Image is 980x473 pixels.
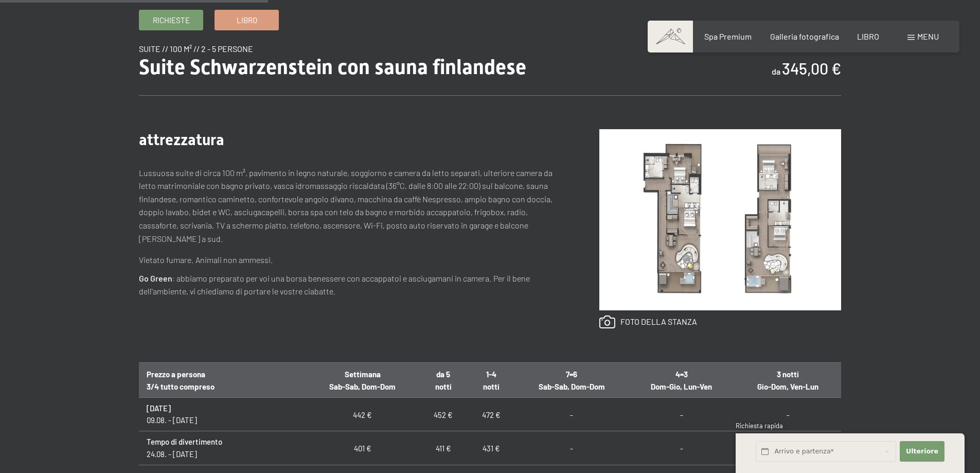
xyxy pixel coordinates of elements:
a: Richieste [139,10,203,30]
font: Ulteriore [906,447,938,455]
font: Go Green [139,273,172,283]
font: - [680,444,683,453]
font: Prezzo a persona [147,370,205,379]
font: Tempo di divertimento [147,437,222,446]
font: 3/4 tutto compreso [147,382,215,391]
font: [DATE] [147,404,171,413]
font: Libro [237,15,257,25]
font: 431 € [483,444,500,453]
font: 442 € [353,410,372,419]
font: Vietato fumare. Animali non ammessi. [139,255,273,265]
font: 401 € [354,444,371,453]
font: Gio-Dom, Ven-Lun [757,382,818,391]
font: attrezzatura [139,131,224,149]
font: Sab-Sab, Dom-Dom [329,382,396,391]
font: 411 € [436,444,451,453]
font: Dom-Gio, Lun-Ven [651,382,712,391]
font: Richieste [153,15,190,25]
font: 452 € [434,410,453,419]
font: - [570,444,573,453]
font: 472 € [482,410,501,419]
font: 7=6 [566,370,577,379]
font: 345,00 € [782,59,841,78]
font: menu [917,31,939,41]
font: 1-4 [486,370,496,379]
font: Suite Schwarzenstein con sauna finlandese [139,55,526,79]
a: Spa Premium [704,31,752,41]
a: Libro [215,10,278,30]
font: - [680,410,683,419]
button: Ulteriore [900,441,944,462]
font: : abbiamo preparato per voi una borsa benessere con accappatoi e asciugamani in camera. Per il be... [139,273,530,296]
font: Lussuosa suite di circa 100 m², pavimento in legno naturale, soggiorno e camera da letto separati... [139,168,553,243]
font: Settimana [345,370,381,379]
font: da [772,66,780,76]
font: notti [435,382,452,391]
font: 3 notti [777,370,799,379]
font: - [570,410,573,419]
font: 4=3 [675,370,688,379]
font: Suite // 100 m² // 2 - 5 persone [139,44,253,54]
font: Richiesta rapida [736,422,783,430]
a: LIBRO [857,31,879,41]
font: 09.08. - [DATE] [147,415,197,425]
a: Galleria fotografica [770,31,839,41]
font: Sab-Sab, Dom-Dom [539,382,605,391]
font: - [787,410,790,419]
font: 24.08. - [DATE] [147,449,197,459]
font: da 5 [436,370,450,379]
font: notti [483,382,500,391]
img: Suite Schwarzenstein con sauna finlandese [599,129,841,310]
